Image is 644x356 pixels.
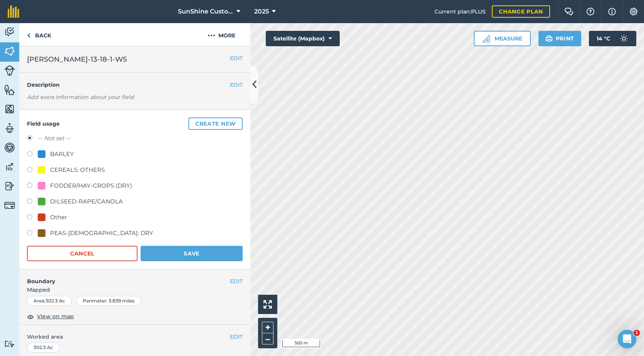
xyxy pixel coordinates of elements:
[230,54,243,62] button: EDIT
[4,142,15,153] img: svg+xml;base64,PD94bWwgdmVyc2lvbj0iMS4wIiBlbmNvZGluZz0idXRmLTgiPz4KPCEtLSBHZW5lcmF0b3I6IEFkb2JlIE...
[586,8,595,15] img: A question mark icon
[27,332,243,341] span: Worked area
[188,118,243,130] button: Create new
[616,31,632,46] img: svg+xml;base64,PD94bWwgdmVyc2lvbj0iMS4wIiBlbmNvZGluZz0idXRmLTgiPz4KPCEtLSBHZW5lcmF0b3I6IEFkb2JlIE...
[538,31,582,46] button: Print
[4,123,15,134] img: svg+xml;base64,PD94bWwgdmVyc2lvbj0iMS4wIiBlbmNvZGluZz0idXRmLTgiPz4KPCEtLSBHZW5lcmF0b3I6IEFkb2JlIE...
[262,333,273,344] button: –
[208,31,215,40] img: svg+xml;base64,PHN2ZyB4bWxucz0iaHR0cDovL3d3dy53My5vcmcvMjAwMC9zdmciIHdpZHRoPSIyMCIgaGVpZ2h0PSIyNC...
[27,312,34,321] img: svg+xml;base64,PHN2ZyB4bWxucz0iaHR0cDovL3d3dy53My5vcmcvMjAwMC9zdmciIHdpZHRoPSIxOCIgaGVpZ2h0PSIyNC...
[27,118,243,130] h4: Field usage
[266,31,340,46] button: Satellite (Mapbox)
[4,45,15,57] img: svg+xml;base64,PHN2ZyB4bWxucz0iaHR0cDovL3d3dy53My5vcmcvMjAwMC9zdmciIHdpZHRoPSI1NiIgaGVpZ2h0PSI2MC...
[50,197,123,206] div: OILSEED-RAPE/CANOLA
[193,23,250,46] button: More
[564,8,574,15] img: Two speech bubbles overlapping with the left bubble in the forefront
[141,246,243,261] button: Save
[629,8,638,15] img: A cog icon
[27,54,127,65] span: [PERSON_NAME]-13-18-1-W5
[27,296,72,306] div: Area : 302.3 Ac
[597,31,610,46] span: 14 ° C
[230,332,243,341] button: EDIT
[38,134,70,143] label: -- Not set --
[482,35,490,42] img: Ruler icon
[4,180,15,192] img: svg+xml;base64,PD94bWwgdmVyc2lvbj0iMS4wIiBlbmNvZGluZz0idXRmLTgiPz4KPCEtLSBHZW5lcmF0b3I6IEFkb2JlIE...
[50,213,67,222] div: Other
[263,300,272,309] img: Four arrows, one pointing top left, one top right, one bottom right and the last bottom left
[178,7,233,16] span: SunShine Custom Farming LTD.
[19,285,250,294] span: Mapped
[634,330,640,336] span: 1
[262,322,273,333] button: +
[27,343,60,353] div: 302.3 Ac
[50,165,105,175] div: CEREALS: OTHERS
[19,23,59,46] a: Back
[4,26,15,38] img: svg+xml;base64,PD94bWwgdmVyc2lvbj0iMS4wIiBlbmNvZGluZz0idXRmLTgiPz4KPCEtLSBHZW5lcmF0b3I6IEFkb2JlIE...
[4,65,15,76] img: svg+xml;base64,PD94bWwgdmVyc2lvbj0iMS4wIiBlbmNvZGluZz0idXRmLTgiPz4KPCEtLSBHZW5lcmF0b3I6IEFkb2JlIE...
[50,181,132,190] div: FODDER/HAY-CROPS (DRY)
[4,200,15,211] img: svg+xml;base64,PD94bWwgdmVyc2lvbj0iMS4wIiBlbmNvZGluZz0idXRmLTgiPz4KPCEtLSBHZW5lcmF0b3I6IEFkb2JlIE...
[37,312,74,321] span: View on map
[8,5,19,18] img: fieldmargin Logo
[50,149,74,159] div: BARLEY
[27,94,134,101] em: Add extra information about your field
[608,7,616,16] img: svg+xml;base64,PHN2ZyB4bWxucz0iaHR0cDovL3d3dy53My5vcmcvMjAwMC9zdmciIHdpZHRoPSIxNyIgaGVpZ2h0PSIxNy...
[545,34,553,43] img: svg+xml;base64,PHN2ZyB4bWxucz0iaHR0cDovL3d3dy53My5vcmcvMjAwMC9zdmciIHdpZHRoPSIxOSIgaGVpZ2h0PSIyNC...
[618,330,636,348] iframe: Intercom live chat
[19,269,230,285] h4: Boundary
[434,7,486,16] span: Current plan : PLUS
[474,31,531,46] button: Measure
[4,161,15,173] img: svg+xml;base64,PD94bWwgdmVyc2lvbj0iMS4wIiBlbmNvZGluZz0idXRmLTgiPz4KPCEtLSBHZW5lcmF0b3I6IEFkb2JlIE...
[492,5,550,18] a: Change plan
[27,81,243,89] h4: Description
[4,84,15,96] img: svg+xml;base64,PHN2ZyB4bWxucz0iaHR0cDovL3d3dy53My5vcmcvMjAwMC9zdmciIHdpZHRoPSI1NiIgaGVpZ2h0PSI2MC...
[27,31,30,40] img: svg+xml;base64,PHN2ZyB4bWxucz0iaHR0cDovL3d3dy53My5vcmcvMjAwMC9zdmciIHdpZHRoPSI5IiBoZWlnaHQ9IjI0Ii...
[50,228,153,238] div: PEAS-[DEMOGRAPHIC_DATA]: DRY
[27,246,138,261] button: Cancel
[4,340,15,348] img: svg+xml;base64,PD94bWwgdmVyc2lvbj0iMS4wIiBlbmNvZGluZz0idXRmLTgiPz4KPCEtLSBHZW5lcmF0b3I6IEFkb2JlIE...
[589,31,636,46] button: 14 °C
[254,7,269,16] span: 2025
[230,277,243,285] button: EDIT
[76,296,141,306] div: Perimeter : 3.839 miles
[27,312,74,321] button: View on map
[230,81,243,89] button: EDIT
[4,103,15,115] img: svg+xml;base64,PHN2ZyB4bWxucz0iaHR0cDovL3d3dy53My5vcmcvMjAwMC9zdmciIHdpZHRoPSI1NiIgaGVpZ2h0PSI2MC...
